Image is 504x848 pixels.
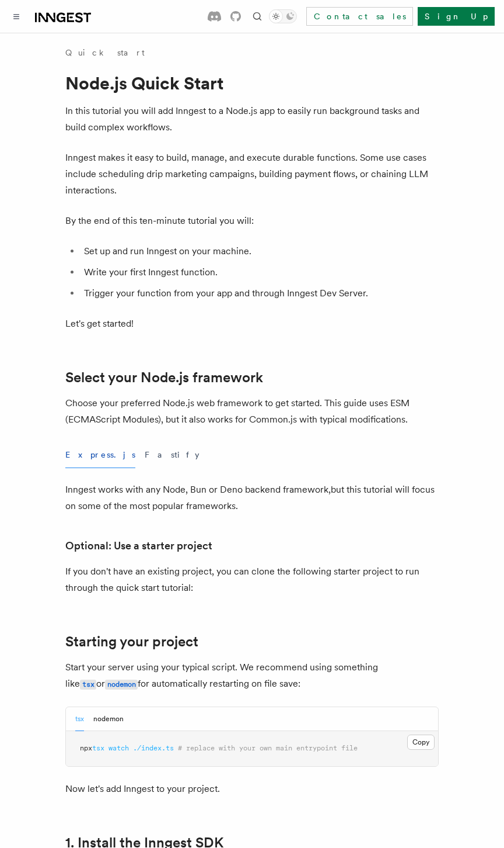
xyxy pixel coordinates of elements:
[65,395,439,428] p: Choose your preferred Node.js web framework to get started. This guide uses ESM (ECMAScript Modul...
[133,744,174,752] span: ./index.ts
[65,538,212,554] a: Optional: Use a starter project
[108,744,129,752] span: watch
[65,659,439,693] p: Start your server using your typical script. We recommend using something like or for automatical...
[65,213,439,229] p: By the end of this ten-minute tutorial you will:
[306,7,413,26] a: Contact sales
[80,285,439,302] li: Trigger your function from your app and through Inngest Dev Server.
[80,678,96,689] a: tsx
[65,563,439,596] p: If you don't have an existing project, you can clone the following starter project to run through...
[93,707,124,731] button: nodemon
[65,316,439,332] p: Let's get started!
[105,678,138,689] a: nodemon
[65,47,145,58] a: Quick start
[9,9,23,23] button: Toggle navigation
[65,103,439,136] p: In this tutorial you will add Inngest to a Node.js app to easily run background tasks and build c...
[80,680,96,690] code: tsx
[105,680,138,690] code: nodemon
[80,264,439,281] li: Write your first Inngest function.
[65,442,135,468] button: Express.js
[250,9,264,23] button: Find something...
[80,243,439,259] li: Set up and run Inngest on your machine.
[65,482,439,514] p: Inngest works with any Node, Bun or Deno backend framework,but this tutorial will focus on some o...
[65,634,198,650] a: Starting your project
[407,735,435,750] button: Copy
[269,9,297,23] button: Toggle dark mode
[145,442,199,468] button: Fastify
[65,781,439,797] p: Now let's add Inngest to your project.
[65,369,263,386] a: Select your Node.js framework
[65,72,439,94] h1: Node.js Quick Start
[92,744,104,752] span: tsx
[178,744,358,752] span: # replace with your own main entrypoint file
[418,7,495,26] a: Sign Up
[75,707,84,731] button: tsx
[65,150,439,199] p: Inngest makes it easy to build, manage, and execute durable functions. Some use cases include sch...
[80,744,92,752] span: npx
